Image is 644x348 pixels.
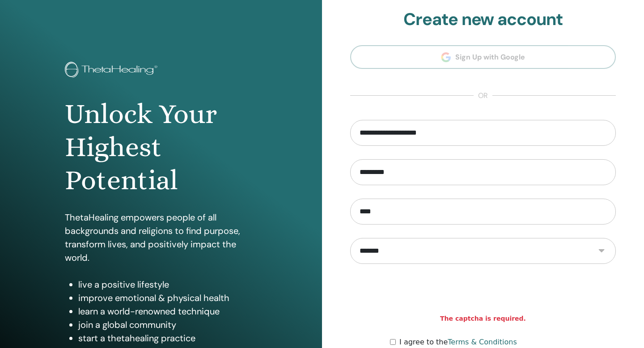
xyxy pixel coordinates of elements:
[440,314,526,323] strong: The captcha is required.
[415,277,551,312] iframe: reCAPTCHA
[78,318,257,331] li: join a global community
[78,291,257,305] li: improve emotional & physical health
[78,331,257,345] li: start a thetahealing practice
[78,305,257,318] li: learn a world-renowned technique
[399,337,517,348] label: I agree to the
[474,90,492,101] span: or
[65,98,257,197] h1: Unlock Your Highest Potential
[78,278,257,291] li: live a positive lifestyle
[350,9,616,30] h2: Create new account
[65,211,257,264] p: ThetaHealing empowers people of all backgrounds and religions to find purpose, transform lives, a...
[448,338,517,346] a: Terms & Conditions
